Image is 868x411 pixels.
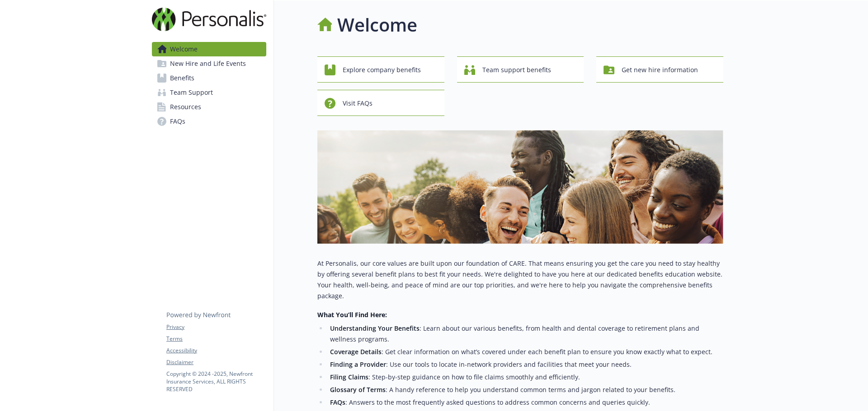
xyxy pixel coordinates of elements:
[457,56,584,83] button: Team support benefits
[596,56,723,83] button: Get new hire information
[152,42,266,56] a: Welcome
[152,85,266,100] a: Team Support
[166,346,266,355] a: Accessibility
[337,11,417,38] h1: Welcome
[170,100,201,114] span: Resources
[317,90,444,116] button: Visit FAQs
[170,114,185,129] span: FAQs
[317,130,723,244] img: overview page banner
[166,358,266,366] a: Disclaimer
[317,258,723,301] p: At Personalis, our core values are built upon our foundation of CARE. That means ensuring you get...
[152,100,266,114] a: Resources
[152,114,266,129] a: FAQs
[327,323,723,345] li: : Learn about our various benefits, from health and dental coverage to retirement plans and welln...
[166,323,266,331] a: Privacy
[327,372,723,383] li: : Step-by-step guidance on how to file claims smoothly and efficiently.
[170,56,246,71] span: New Hire and Life Events
[482,61,551,79] span: Team support benefits
[327,384,723,395] li: : A handy reference to help you understand common terms and jargon related to your benefits.
[343,61,421,79] span: Explore company benefits
[327,359,723,370] li: : Use our tools to locate in-network providers and facilities that meet your needs.
[170,42,198,56] span: Welcome
[170,71,194,85] span: Benefits
[152,71,266,85] a: Benefits
[330,385,386,394] strong: Glossary of Terms
[330,360,386,369] strong: Finding a Provider
[166,335,266,343] a: Terms
[152,56,266,71] a: New Hire and Life Events
[330,347,382,356] strong: Coverage Details
[330,373,368,381] strong: Filing Claims
[330,398,345,406] strong: FAQs
[343,95,373,112] span: Visit FAQs
[327,346,723,357] li: : Get clear information on what’s covered under each benefit plan to ensure you know exactly what...
[317,310,387,319] strong: What You’ll Find Here:
[170,85,213,100] span: Team Support
[317,56,444,83] button: Explore company benefits
[330,324,420,332] strong: Understanding Your Benefits
[622,61,698,79] span: Get new hire information
[327,397,723,408] li: : Answers to the most frequently asked questions to address common concerns and queries quickly.
[166,370,266,393] p: Copyright © 2024 - 2025 , Newfront Insurance Services, ALL RIGHTS RESERVED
